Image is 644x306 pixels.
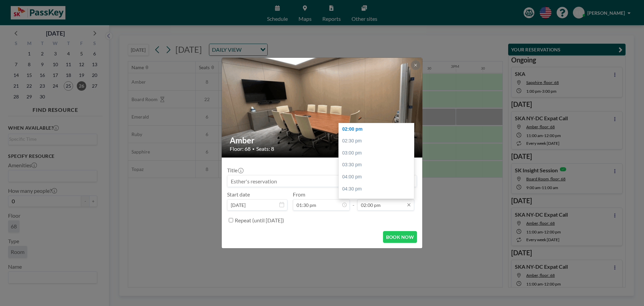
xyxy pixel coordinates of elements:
div: 03:00 pm [339,147,417,159]
span: - [353,193,355,208]
span: • [252,146,255,151]
span: Seats: 8 [256,145,274,152]
label: Start date [227,191,250,198]
label: From [293,191,305,198]
img: 537.gif [222,46,423,169]
label: Repeat (until [DATE]) [235,217,284,224]
div: 03:30 pm [339,159,417,171]
div: 04:00 pm [339,171,417,183]
div: 02:00 pm [339,123,417,135]
input: Esther's reservation [227,175,417,187]
label: Title [227,167,243,174]
button: BOOK NOW [383,231,417,243]
div: 04:30 pm [339,183,417,195]
div: 02:30 pm [339,135,417,147]
div: 05:00 pm [339,195,417,207]
span: Floor: 68 [230,145,251,152]
h2: Amber [230,135,415,145]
